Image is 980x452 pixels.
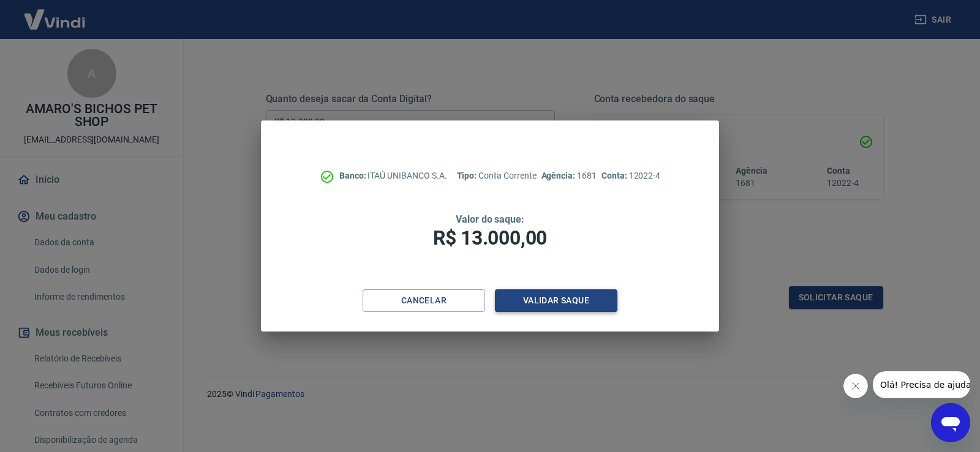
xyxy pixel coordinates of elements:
[456,213,524,225] span: Valor do saque:
[601,171,629,180] span: Conta:
[931,403,970,442] iframe: Botão para abrir a janela de mensagens
[457,169,537,182] p: Conta Corrente
[601,169,660,182] p: 12022-4
[495,289,617,312] button: Validar saque
[7,9,103,18] span: Olá! Precisa de ajuda?
[457,171,479,180] span: Tipo:
[339,171,368,180] span: Banco:
[541,169,597,182] p: 1681
[363,289,485,312] button: Cancelar
[873,371,970,398] iframe: Mensagem da empresa
[433,226,547,250] span: R$ 13.000,00
[541,171,578,180] span: Agência:
[339,169,447,182] p: ITAÚ UNIBANCO S.A.
[843,374,868,398] iframe: Fechar mensagem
